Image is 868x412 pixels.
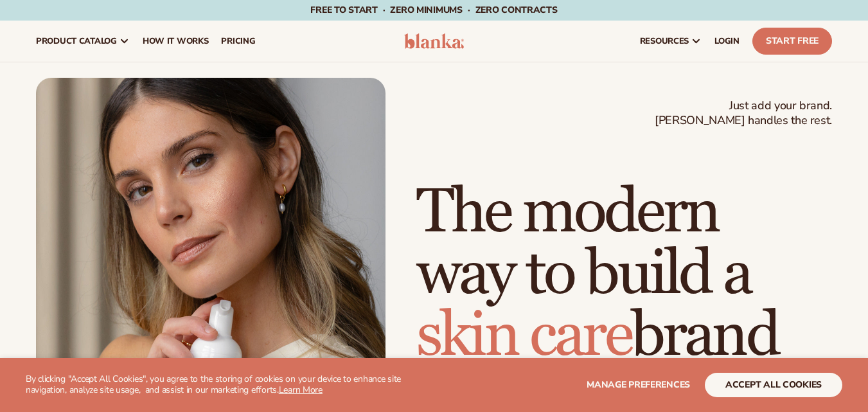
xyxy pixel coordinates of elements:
[416,182,832,367] h1: The modern way to build a brand
[416,298,631,373] span: skin care
[708,21,746,62] a: LOGIN
[587,379,690,391] span: Manage preferences
[136,21,215,62] a: How It Works
[30,21,136,62] a: product catalog
[310,4,557,16] span: Free to start · ZERO minimums · ZERO contracts
[215,21,261,62] a: pricing
[404,33,465,49] img: logo
[640,36,689,46] span: resources
[36,36,117,46] span: product catalog
[655,98,832,129] span: Just add your brand. [PERSON_NAME] handles the rest.
[705,373,842,397] button: accept all cookies
[752,28,832,55] a: Start Free
[714,36,740,46] span: LOGIN
[633,21,708,62] a: resources
[279,384,323,396] a: Learn More
[221,36,255,46] span: pricing
[26,374,429,396] p: By clicking "Accept All Cookies", you agree to the storing of cookies on your device to enhance s...
[587,373,690,397] button: Manage preferences
[143,36,209,46] span: How It Works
